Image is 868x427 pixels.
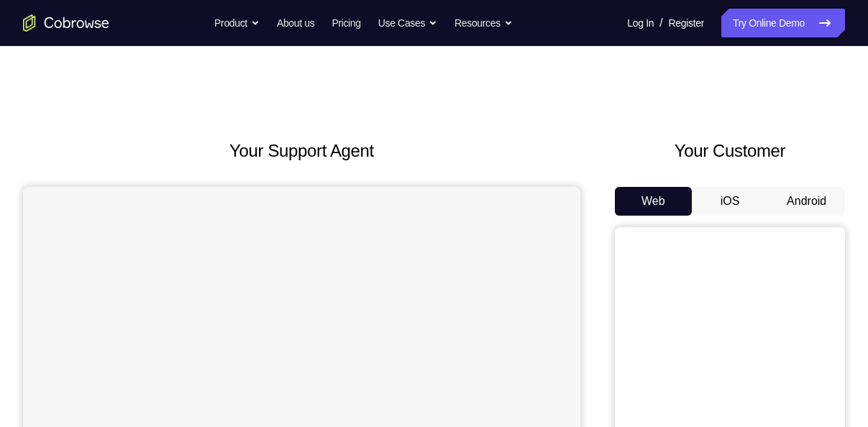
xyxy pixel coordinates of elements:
a: Log In [627,9,654,37]
button: Android [768,187,845,216]
a: Try Online Demo [721,9,845,37]
a: About us [277,9,314,37]
a: Register [669,9,704,37]
h2: Your Support Agent [23,138,580,164]
button: Use Cases [378,9,437,37]
button: Resources [454,9,513,37]
button: iOS [692,187,769,216]
h2: Your Customer [615,138,845,164]
button: Web [615,187,692,216]
button: Product [214,9,260,37]
span: / [659,14,662,32]
a: Pricing [332,9,360,37]
a: Go to the home page [23,14,109,32]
